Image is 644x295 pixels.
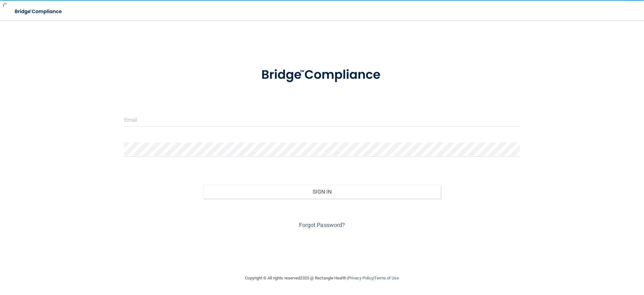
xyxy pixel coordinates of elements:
img: bridge_compliance_login_screen.278c3ca4.svg [10,5,68,18]
img: bridge_compliance_login_screen.278c3ca4.svg [248,58,396,92]
input: Email [124,113,520,127]
a: Privacy Policy [348,276,373,280]
a: Terms of Use [374,276,399,280]
a: Forgot Password? [299,222,345,228]
button: Sign In [203,185,441,199]
div: Copyright © All rights reserved 2025 @ Rectangle Health | | [206,268,438,288]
